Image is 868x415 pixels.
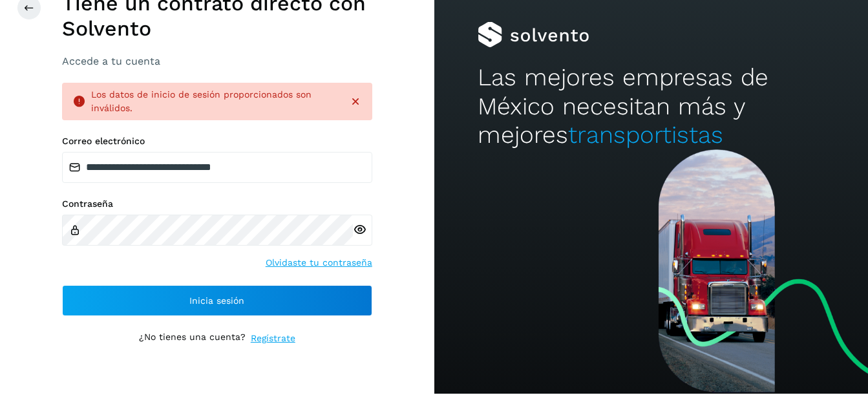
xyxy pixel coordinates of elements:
h2: Las mejores empresas de México necesitan más y mejores [478,63,825,149]
button: Inicia sesión [62,285,372,316]
p: ¿No tienes una cuenta? [139,332,246,345]
a: Regístrate [251,332,295,345]
label: Contraseña [62,198,372,209]
span: Inicia sesión [189,296,244,305]
div: Los datos de inicio de sesión proporcionados son inválidos. [91,88,339,115]
label: Correo electrónico [62,136,372,147]
a: Olvidaste tu contraseña [266,256,372,270]
h3: Accede a tu cuenta [62,55,372,67]
iframe: reCAPTCHA [119,361,315,411]
span: transportistas [568,121,723,149]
